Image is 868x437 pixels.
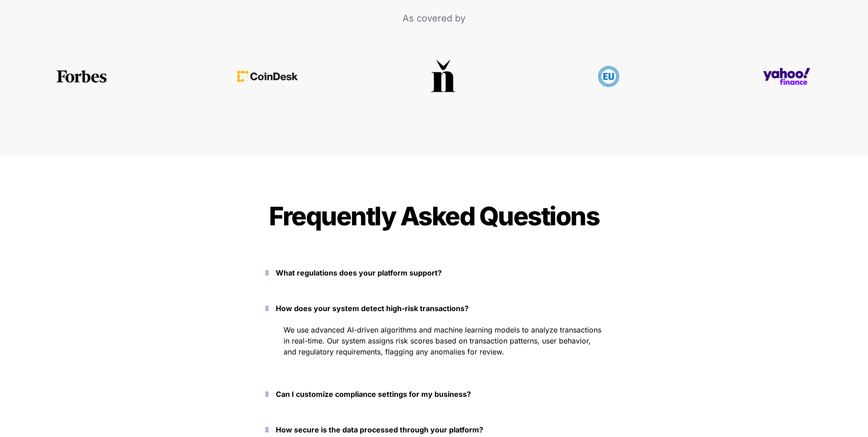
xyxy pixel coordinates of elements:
button: What regulations does your platform support? [252,259,616,287]
div: How does your system detect high-risk transactions? [252,323,616,373]
strong: What regulations does your platform support? [276,268,442,277]
span: As covered by [403,13,465,24]
span: We use advanced AI-driven algorithms and machine learning models to analyze transactions in real-... [284,325,604,356]
button: Can I customize compliance settings for my business? [252,380,616,408]
strong: How secure is the data processed through your platform? [276,425,483,434]
span: Frequently Asked Questions [269,201,599,232]
strong: Can I customize compliance settings for my business? [276,390,471,399]
button: How does your system detect high-risk transactions? [252,294,616,323]
strong: How does your system detect high-risk transactions? [276,304,469,313]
